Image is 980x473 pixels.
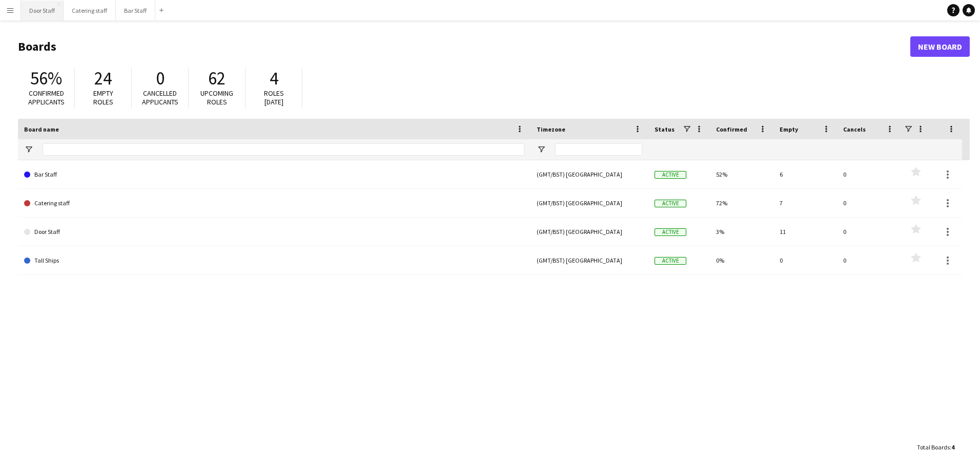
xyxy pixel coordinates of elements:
span: Confirmed [716,125,747,133]
span: Active [655,200,686,207]
span: Active [655,171,686,179]
div: 11 [773,218,837,246]
a: Tall Ships [24,246,524,275]
span: Upcoming roles [200,89,233,106]
span: Cancels [843,125,866,133]
div: 0 [837,160,901,188]
span: Board name [24,125,59,133]
button: Open Filter Menu [537,145,546,154]
div: 72% [710,189,773,217]
span: Empty [780,125,798,133]
div: 0 [773,246,837,274]
span: 4 [270,67,278,90]
button: Bar Staff [116,1,155,20]
input: Board name Filter Input [43,143,524,156]
div: (GMT/BST) [GEOGRAPHIC_DATA] [530,160,648,188]
span: Timezone [537,125,565,133]
span: 62 [208,67,226,90]
a: New Board [910,36,970,57]
span: Total Boards [917,443,950,451]
div: (GMT/BST) [GEOGRAPHIC_DATA] [530,218,648,246]
span: Confirmed applicants [28,89,65,106]
div: 6 [773,160,837,188]
a: Bar Staff [24,160,524,189]
span: 4 [951,443,954,451]
span: Active [655,228,686,236]
span: Empty roles [93,89,113,106]
button: Door Staff [21,1,64,20]
span: 56% [30,67,62,90]
a: Door Staff [24,218,524,246]
div: 0% [710,246,773,274]
span: Status [655,125,675,133]
span: 0 [156,67,165,90]
div: 52% [710,160,773,188]
button: Catering staff [64,1,116,20]
div: (GMT/BST) [GEOGRAPHIC_DATA] [530,246,648,274]
span: 24 [94,67,112,90]
span: Roles [DATE] [264,89,284,106]
div: (GMT/BST) [GEOGRAPHIC_DATA] [530,189,648,217]
div: 0 [837,218,901,246]
button: Open Filter Menu [24,145,33,154]
span: Active [655,257,686,265]
h1: Boards [18,39,910,54]
div: 3% [710,218,773,246]
div: 7 [773,189,837,217]
span: Cancelled applicants [142,89,178,106]
div: : [917,437,954,457]
div: 0 [837,246,901,274]
input: Timezone Filter Input [555,143,642,156]
div: 0 [837,189,901,217]
a: Catering staff [24,189,524,218]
